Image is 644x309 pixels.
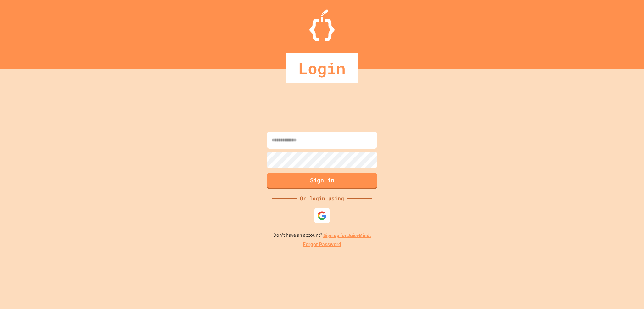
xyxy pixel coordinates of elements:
div: Login [286,53,358,83]
a: Sign up for JuiceMind. [323,232,371,239]
iframe: chat widget [618,284,638,303]
div: Or login using [297,195,347,202]
img: google-icon.svg [317,211,327,220]
p: Don't have an account? [273,231,371,239]
img: Logo.svg [309,9,335,41]
a: Forgot Password [303,241,341,248]
button: Sign in [267,173,377,189]
iframe: chat widget [592,257,638,283]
